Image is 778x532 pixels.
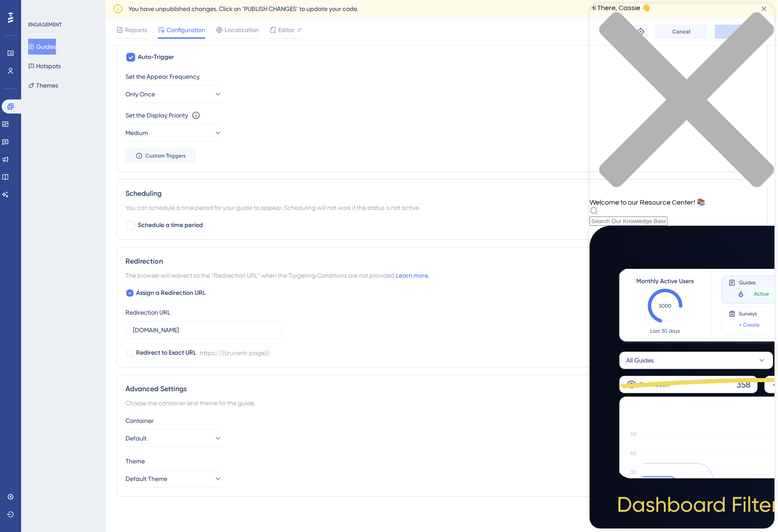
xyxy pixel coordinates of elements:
[125,149,196,163] button: Custom Triggers
[28,77,58,93] button: Themes
[225,25,259,35] span: Localization
[166,25,205,35] span: Configuration
[125,456,758,466] div: Theme
[396,272,429,279] a: Learn more.
[125,25,147,35] span: Reports
[125,470,222,488] button: Default Theme
[125,89,155,99] span: Only Once
[138,220,203,231] span: Schedule a time period
[125,128,148,138] span: Medium
[21,2,55,13] span: Need Help?
[125,473,167,484] span: Default Theme
[125,256,758,267] div: Redirection
[28,58,61,74] button: Hotspots
[5,5,21,21] img: launcher-image-alternative-text
[125,429,222,447] button: Default
[125,384,758,394] div: Advanced Settings
[200,348,269,358] div: https://{{current-page}}
[125,124,222,142] button: Medium
[61,4,64,11] div: 1
[28,21,62,28] div: ENGAGEMENT
[145,152,186,159] span: Custom Triggers
[125,188,758,199] div: Scheduling
[138,52,174,62] span: Auto-Trigger
[125,307,170,318] div: Redirection URL
[125,270,429,281] span: The browser will redirect to the “Redirection URL” when the Targeting Conditions are not provided.
[28,39,56,55] button: Guides
[125,398,758,408] div: Choose the container and theme for the guide.
[125,71,758,82] div: Set the Appear Frequency
[125,433,147,444] span: Default
[125,415,758,426] div: Container
[136,348,196,358] span: Redirect to Exact URL
[3,3,24,24] button: Open AI Assistant Launcher
[125,202,758,213] div: You can schedule a time period for your guide to appear. Scheduling will not work if the status i...
[125,85,222,103] button: Only Once
[125,110,188,121] div: Set the Display Priority
[129,4,358,14] span: You have unpublished changes. Click on ‘PUBLISH CHANGES’ to update your code.
[278,25,295,35] span: Editor
[136,288,206,298] span: Assign a Redirection URL
[133,325,275,335] input: https://www.example.com/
